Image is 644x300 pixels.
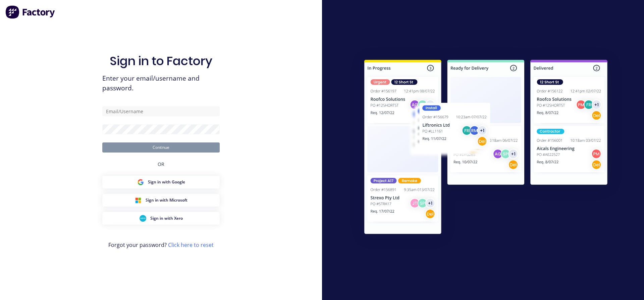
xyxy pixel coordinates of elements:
span: Sign in with Microsoft [146,197,187,203]
h1: Sign in to Factory [110,54,212,68]
span: Forgot your password? [108,241,214,249]
span: Sign in with Google [148,179,185,185]
div: OR [158,153,164,176]
button: Xero Sign inSign in with Xero [102,212,220,225]
img: Sign in [350,46,622,250]
img: Microsoft Sign in [135,197,142,204]
span: Sign in with Xero [150,215,183,221]
img: Xero Sign in [140,215,146,222]
button: Continue [102,142,220,153]
input: Email/Username [102,106,220,116]
button: Microsoft Sign inSign in with Microsoft [102,194,220,207]
button: Google Sign inSign in with Google [102,176,220,188]
span: Enter your email/username and password. [102,74,220,93]
img: Factory [5,5,56,19]
img: Google Sign in [137,179,144,185]
a: Click here to reset [168,241,214,249]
